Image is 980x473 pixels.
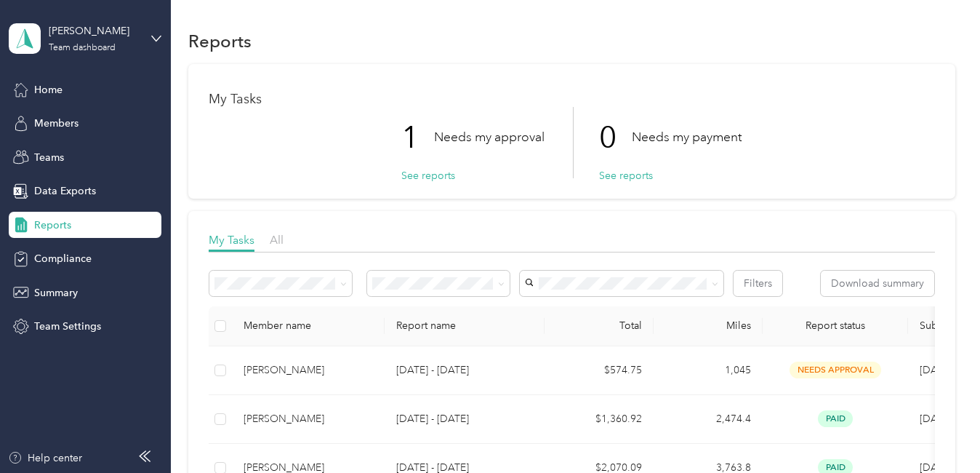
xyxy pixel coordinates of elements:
span: Teams [34,150,64,165]
p: [DATE] - [DATE] [396,362,533,378]
button: Download summary [821,271,934,296]
span: All [270,233,284,247]
div: [PERSON_NAME] [244,411,373,427]
span: paid [818,410,853,427]
span: Home [34,82,63,98]
h1: Reports [188,33,252,49]
span: Summary [34,285,78,301]
span: Members [34,116,79,131]
span: Compliance [34,251,92,266]
th: Member name [232,306,385,346]
td: $574.75 [545,346,654,395]
span: Data Exports [34,183,96,199]
td: $1,360.92 [545,395,654,444]
div: [PERSON_NAME] [244,362,373,378]
span: My Tasks [209,233,254,247]
p: [DATE] - [DATE] [396,411,533,427]
td: 1,045 [654,346,763,395]
button: Filters [734,271,782,296]
div: Miles [665,319,751,332]
h1: My Tasks [209,92,934,107]
th: Report name [385,306,545,346]
p: Needs my approval [434,128,545,146]
div: Team dashboard [49,44,116,52]
td: 2,474.4 [654,395,763,444]
div: [PERSON_NAME] [49,23,140,39]
span: Report status [774,319,896,332]
div: Total [556,319,642,332]
p: Needs my payment [632,128,742,146]
p: 1 [401,107,434,168]
iframe: Everlance-gr Chat Button Frame [899,391,980,473]
div: Member name [244,319,373,332]
button: See reports [599,168,653,183]
button: See reports [401,168,455,183]
button: Help center [8,450,82,466]
span: Team Settings [34,319,101,334]
span: [DATE] [920,364,952,376]
p: 0 [599,107,632,168]
span: needs approval [790,362,881,378]
span: Reports [34,218,71,233]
